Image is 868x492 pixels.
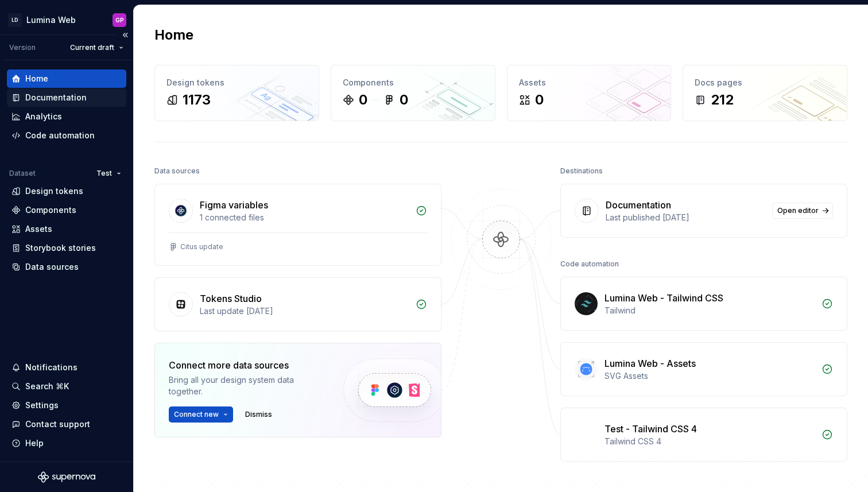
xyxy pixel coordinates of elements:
a: Components [7,201,126,219]
div: GP [115,16,124,25]
span: Dismiss [245,410,272,419]
a: Analytics [7,107,126,126]
div: Code automation [560,256,619,272]
button: Connect new [169,406,233,423]
button: Search ⌘K [7,377,126,396]
span: Connect new [174,410,219,419]
div: Code automation [25,130,95,141]
span: Open editor [777,206,819,215]
div: Assets [519,77,660,88]
a: Settings [7,396,126,414]
a: Docs pages212 [683,65,847,121]
div: 0 [535,91,544,109]
button: Dismiss [240,406,277,423]
button: LDLumina WebGP [2,7,131,32]
button: Help [7,434,126,452]
svg: Supernova Logo [38,471,95,483]
button: Current draft [65,40,129,56]
div: Help [25,437,44,449]
div: Destinations [560,163,603,179]
div: Notifications [25,362,77,373]
a: Code automation [7,126,126,145]
a: Home [7,69,126,88]
span: Test [96,169,112,178]
div: Citus update [180,242,223,251]
h2: Home [154,26,193,44]
button: Notifications [7,358,126,377]
div: Connect more data sources [169,358,324,372]
div: Figma variables [200,198,268,212]
div: Contact support [25,419,90,430]
div: Search ⌘K [25,381,69,392]
a: Assets0 [507,65,672,121]
div: Data sources [154,163,200,179]
a: Tokens StudioLast update [DATE] [154,277,441,331]
div: 212 [711,91,734,109]
div: Assets [25,223,52,235]
div: Lumina Web [26,14,76,26]
div: Documentation [25,92,87,103]
div: 0 [359,91,367,109]
div: Dataset [9,169,36,178]
div: Home [25,73,48,84]
div: SVG Assets [604,370,815,382]
div: Last update [DATE] [200,305,409,317]
button: Contact support [7,415,126,433]
div: Components [343,77,483,88]
div: Docs pages [695,77,835,88]
div: Tokens Studio [200,292,262,305]
div: Analytics [25,111,62,122]
a: Storybook stories [7,239,126,257]
div: 0 [400,91,408,109]
div: Bring all your design system data together. [169,374,324,397]
a: Assets [7,220,126,238]
div: Components [25,204,76,216]
div: LD [8,13,22,27]
div: Last published [DATE] [606,212,765,223]
div: Settings [25,400,59,411]
div: Documentation [606,198,671,212]
div: Design tokens [166,77,307,88]
button: Collapse sidebar [117,27,133,43]
div: Version [9,43,36,52]
div: Lumina Web - Tailwind CSS [604,291,723,305]
button: Test [91,165,126,181]
div: Lumina Web - Assets [604,357,696,370]
div: Tailwind CSS 4 [604,436,815,447]
div: Tailwind [604,305,815,316]
a: Design tokens [7,182,126,200]
div: 1173 [183,91,211,109]
span: Current draft [70,43,114,52]
div: Data sources [25,261,79,273]
a: Figma variables1 connected filesCitus update [154,184,441,266]
div: Test - Tailwind CSS 4 [604,422,697,436]
a: Data sources [7,258,126,276]
div: Design tokens [25,185,83,197]
a: Open editor [772,203,833,219]
div: 1 connected files [200,212,409,223]
div: Storybook stories [25,242,96,254]
a: Design tokens1173 [154,65,319,121]
a: Documentation [7,88,126,107]
a: Components00 [331,65,495,121]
